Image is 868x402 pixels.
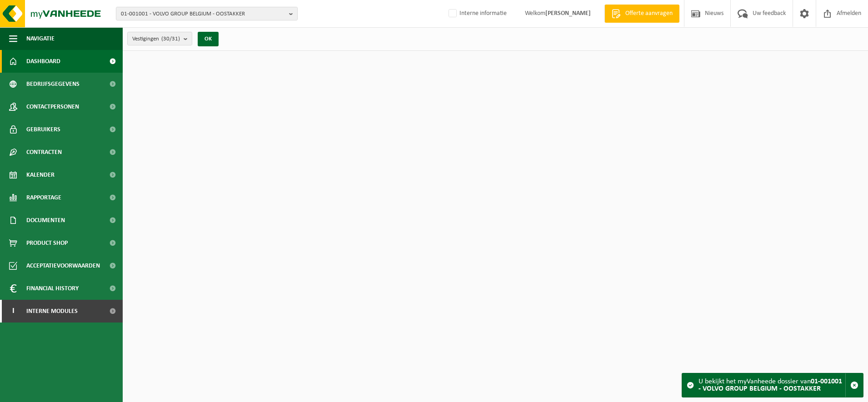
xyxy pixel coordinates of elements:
span: Financial History [26,277,79,300]
strong: 01-001001 - VOLVO GROUP BELGIUM - OOSTAKKER [698,378,842,392]
span: Offerte aanvragen [623,9,675,18]
span: Acceptatievoorwaarden [26,254,100,277]
strong: [PERSON_NAME] [545,10,591,17]
span: Interne modules [26,300,78,323]
span: Contracten [26,141,62,164]
label: Interne informatie [447,7,507,20]
a: Offerte aanvragen [604,5,679,23]
span: Navigatie [26,27,55,50]
span: Gebruikers [26,118,60,141]
span: Vestigingen [132,32,180,46]
button: OK [198,32,219,46]
span: Product Shop [26,232,68,254]
div: U bekijkt het myVanheede dossier van [698,373,845,397]
span: 01-001001 - VOLVO GROUP BELGIUM - OOSTAKKER [121,7,285,21]
button: 01-001001 - VOLVO GROUP BELGIUM - OOSTAKKER [116,7,298,20]
span: Documenten [26,209,65,232]
button: Vestigingen(30/31) [127,32,192,45]
span: Bedrijfsgegevens [26,73,80,95]
span: Rapportage [26,186,61,209]
count: (30/31) [161,36,180,42]
span: Dashboard [26,50,60,73]
span: Contactpersonen [26,95,79,118]
span: Kalender [26,164,55,186]
span: I [9,300,17,323]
